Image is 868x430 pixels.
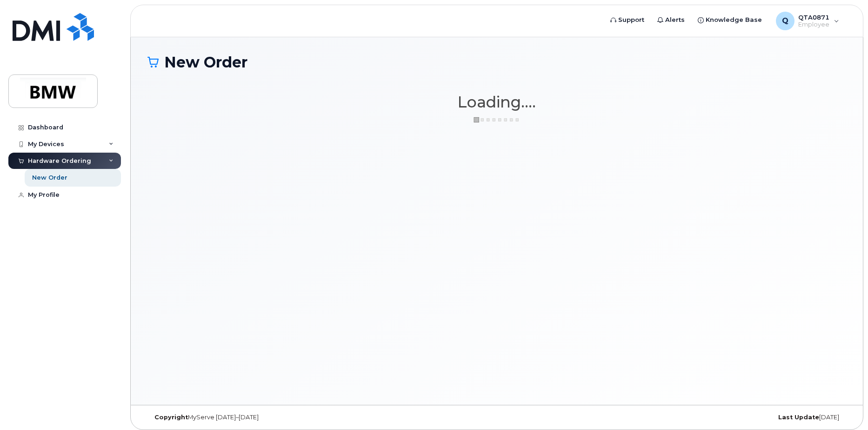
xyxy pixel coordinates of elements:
h1: Loading.... [147,94,846,110]
div: [DATE] [613,414,846,421]
h1: New Order [147,54,846,70]
img: ajax-loader-3a6953c30dc77f0bf724df975f13086db4f4c1262e45940f03d1251963f1bf2e.gif [474,116,520,123]
div: MyServe [DATE]–[DATE] [147,414,381,421]
strong: Copyright [154,414,188,421]
strong: Last Update [778,414,819,421]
